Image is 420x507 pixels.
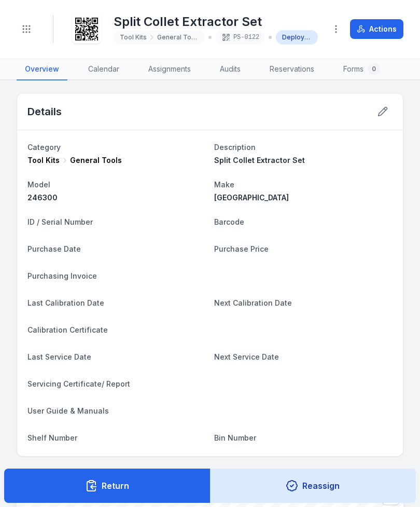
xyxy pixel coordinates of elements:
[80,59,128,80] a: Calendar
[27,352,91,361] span: Last Service Date
[335,59,388,80] a: Forms0
[214,244,269,253] span: Purchase Price
[27,180,50,189] span: Model
[4,469,211,503] button: Return
[214,193,289,202] span: [GEOGRAPHIC_DATA]
[70,155,122,166] span: General Tools
[214,298,292,307] span: Next Calibration Date
[27,155,60,166] span: Tool Kits
[17,59,67,80] a: Overview
[27,193,58,202] span: 246300
[276,30,318,45] div: Deployed
[27,271,97,280] span: Purchasing Invoice
[27,433,77,442] span: Shelf Number
[27,244,81,253] span: Purchase Date
[157,33,198,42] span: General Tools
[350,19,403,39] button: Actions
[210,469,416,503] button: Reassign
[368,63,380,75] div: 0
[214,180,234,189] span: Make
[214,433,256,442] span: Bin Number
[216,30,264,45] div: PS-0122
[17,19,36,39] button: Toggle navigation
[214,352,279,361] span: Next Service Date
[27,143,61,152] span: Category
[114,13,318,30] h1: Split Collet Extractor Set
[27,406,109,415] span: User Guide & Manuals
[27,217,93,226] span: ID / Serial Number
[214,217,244,226] span: Barcode
[27,325,108,334] span: Calibration Certificate
[27,104,62,119] h2: Details
[27,298,104,307] span: Last Calibration Date
[214,143,256,152] span: Description
[261,59,323,80] a: Reservations
[140,59,199,80] a: Assignments
[120,33,147,42] span: Tool Kits
[212,59,249,80] a: Audits
[214,156,305,165] span: Split Collet Extractor Set
[27,379,130,388] span: Servicing Certificate/ Report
